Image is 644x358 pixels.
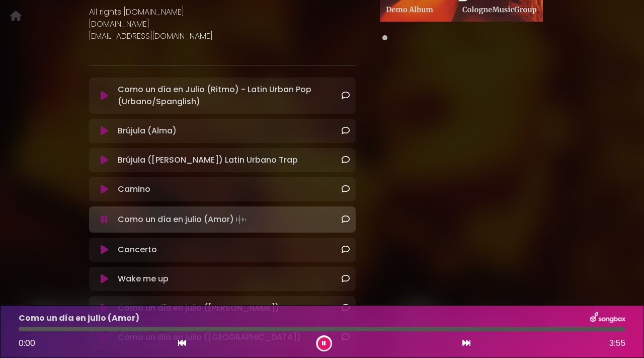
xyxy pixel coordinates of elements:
[118,84,342,108] p: Como un día en Julio (Ritmo) - Latin Urban Pop (Urbano/Spanglish)
[19,337,35,349] span: 0:00
[609,337,625,349] span: 3:55
[118,244,157,256] p: Concerto
[234,212,248,227] img: waveform4.gif
[590,312,625,325] img: songbox-logo-white.png
[118,212,248,227] p: Como un día en julio (Amor)
[118,273,169,285] p: Wake me up
[118,154,298,166] p: Brújula ([PERSON_NAME]) Latin Urbano Trap
[118,125,177,137] p: Brújula (Alma)
[89,18,356,30] p: [DOMAIN_NAME]
[118,302,279,314] p: Como un día en julio ([PERSON_NAME])
[19,312,139,324] p: Como un día en julio (Amor)
[89,30,356,42] p: [EMAIL_ADDRESS][DOMAIN_NAME]
[118,183,150,195] p: Camino
[89,6,356,18] p: All rights [DOMAIN_NAME]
